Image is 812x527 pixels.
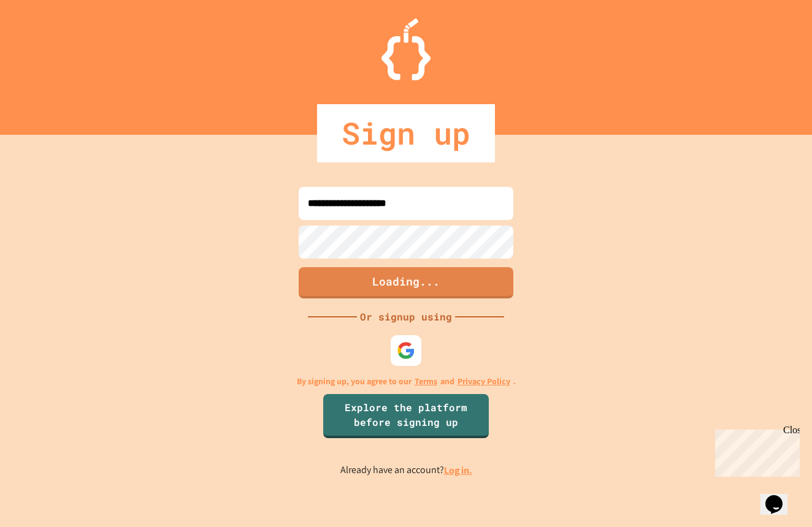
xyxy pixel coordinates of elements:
a: Privacy Policy [458,375,510,388]
div: Sign up [317,104,495,162]
img: Logo.svg [381,18,431,80]
img: google-icon.svg [397,341,415,360]
p: By signing up, you agree to our and . [297,375,516,388]
a: Terms [415,375,437,388]
p: Already have an account? [340,463,472,478]
a: Explore the platform before signing up [323,394,489,438]
button: Loading... [299,267,513,298]
iframe: chat widget [710,425,800,477]
a: Log in. [444,464,472,477]
iframe: chat widget [760,478,800,515]
div: Chat with us now!Close [5,5,85,78]
div: Or signup using [357,309,455,324]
